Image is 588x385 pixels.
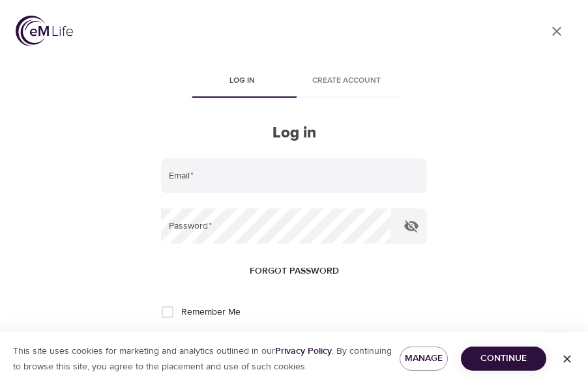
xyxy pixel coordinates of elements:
span: Manage [410,350,438,367]
button: Manage [400,347,448,371]
img: logo [16,16,73,46]
span: Log in [198,74,286,88]
button: Forgot password [244,259,344,283]
span: Forgot password [250,263,339,279]
h2: Log in [161,124,427,143]
span: Create account [302,74,390,88]
div: disabled tabs example [161,66,427,98]
a: close [541,16,572,47]
span: Continue [471,350,536,367]
span: Remember Me [181,306,241,319]
button: Continue [461,347,546,371]
a: Privacy Policy [275,345,332,357]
